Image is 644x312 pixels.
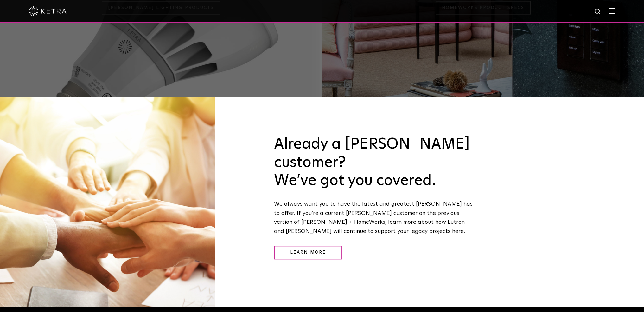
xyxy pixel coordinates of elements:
[274,200,476,236] p: We always want you to have the latest and greatest [PERSON_NAME] has to offer. If you’re a curren...
[609,8,615,14] img: Hamburger%20Nav.svg
[594,8,602,16] img: search icon
[274,135,476,190] h3: Already a [PERSON_NAME] customer? We’ve got you covered.
[29,6,67,16] img: ketra-logo-2019-white
[274,246,342,259] a: Learn More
